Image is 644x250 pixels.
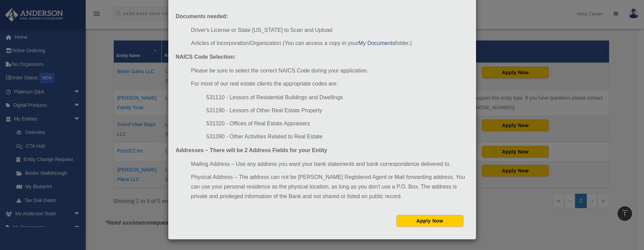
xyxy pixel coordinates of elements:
[176,13,228,19] strong: Documents needed:
[206,119,468,128] li: 531320 - Offices of Real Estate Appraisers
[191,172,468,201] li: Physical Address – The address can not be [PERSON_NAME] Registered Agent or Mail forwarding addre...
[206,106,468,115] li: 531190 - Lessors of Other Real Estate Property
[397,215,463,227] button: Apply Now
[191,79,468,89] li: For most of our real estate clients the appropriate codes are:
[206,93,468,102] li: 531110 - Lessors of Residential Buildings and Dwellings
[191,25,468,35] li: Driver's License or State [US_STATE] to Scan and Upload
[359,40,395,46] a: My Documents
[176,54,236,60] strong: NAICS Code Selection:
[191,66,468,76] li: Please be sure to select the correct NAICS Code during your application.
[206,132,468,141] li: 531390 - Other Activities Related to Real Estate
[191,159,468,169] li: Mailing Address – Use any address you want your bank statements and bank correspondence delivered...
[176,147,327,153] strong: Addresses – There will be 2 Address Fields for your Entity
[191,38,468,48] li: Articles of Incorporation/Organization (You can access a copy in your folder.)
